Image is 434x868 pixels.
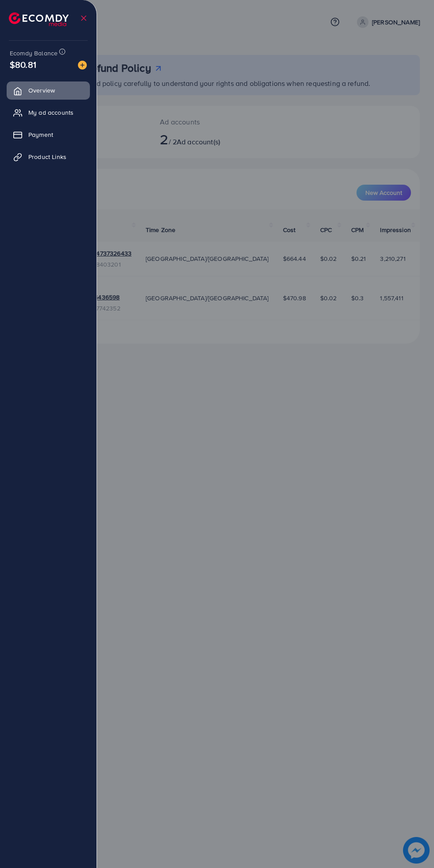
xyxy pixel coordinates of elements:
span: Product Links [28,152,66,161]
a: Product Links [7,148,90,166]
span: Payment [28,130,53,139]
img: logo [9,12,69,26]
a: Overview [7,81,90,99]
span: Ecomdy Balance [10,49,58,58]
span: My ad accounts [28,108,74,117]
a: Payment [7,126,90,143]
img: image [78,61,87,70]
span: Overview [28,86,55,95]
span: $80.81 [10,58,36,71]
a: My ad accounts [7,104,90,121]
